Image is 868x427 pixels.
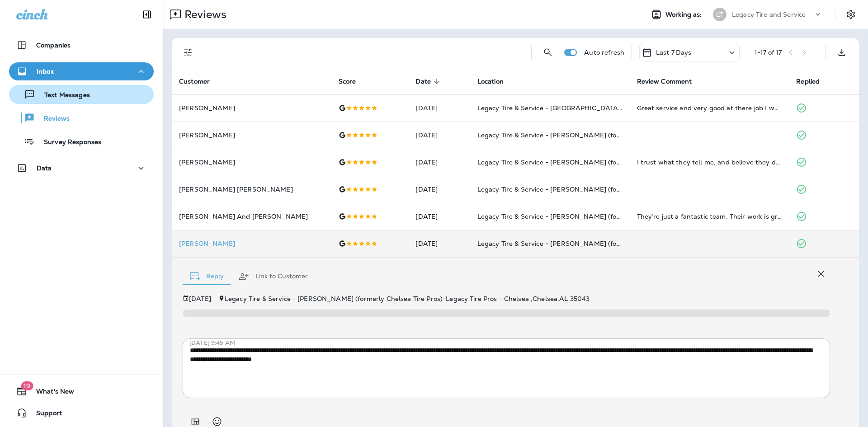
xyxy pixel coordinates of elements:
[339,78,356,85] span: Score
[9,85,154,104] button: Text Messages
[415,77,443,85] span: Date
[755,49,782,56] div: 1 - 17 of 17
[477,77,515,85] span: Location
[637,78,692,85] span: Review Comment
[637,158,782,167] div: I trust what they tell me, and believe they do a great & efficient job of the service they provide.
[477,212,695,221] span: Legacy Tire & Service - [PERSON_NAME] (formerly Chelsea Tire Pros)
[37,68,54,75] p: Inbox
[9,108,154,127] button: Reviews
[637,77,704,85] span: Review Comment
[9,132,154,151] button: Survey Responses
[27,409,62,420] span: Support
[584,49,624,56] p: Auto refresh
[9,36,154,54] button: Companies
[189,339,837,347] p: [DATE] 9:45 AM
[637,212,782,221] div: They’re just a fantastic team. Their work is great, priced fairly and best of all they’re honest....
[179,104,324,112] p: [PERSON_NAME]
[665,11,704,19] span: Working as:
[179,77,222,85] span: Customer
[179,43,197,61] button: Filters
[539,43,557,61] button: Search Reviews
[179,186,324,193] p: [PERSON_NAME] [PERSON_NAME]
[408,94,470,122] td: [DATE]
[179,240,324,247] div: Click to view Customer Drawer
[637,103,782,113] div: Great service and very good at there job I would recommend them to anyone
[179,78,210,85] span: Customer
[408,203,470,230] td: [DATE]
[477,185,695,193] span: Legacy Tire & Service - [PERSON_NAME] (formerly Chelsea Tire Pros)
[27,388,74,399] span: What's New
[231,260,315,293] button: Link to Customer
[843,6,859,23] button: Settings
[477,78,504,85] span: Location
[179,159,324,166] p: [PERSON_NAME]
[477,104,732,112] span: Legacy Tire & Service - [GEOGRAPHIC_DATA] (formerly Magic City Tire & Service)
[9,382,154,400] button: 19What's New
[796,77,831,85] span: Replied
[179,213,324,220] p: [PERSON_NAME] And [PERSON_NAME]
[179,240,324,247] p: [PERSON_NAME]
[339,77,368,85] span: Score
[9,62,154,80] button: Inbox
[183,260,231,293] button: Reply
[179,131,324,139] p: [PERSON_NAME]
[35,138,101,147] p: Survey Responses
[21,381,33,390] span: 19
[35,91,90,100] p: Text Messages
[477,131,695,139] span: Legacy Tire & Service - [PERSON_NAME] (formerly Chelsea Tire Pros)
[408,230,470,257] td: [DATE]
[35,115,70,123] p: Reviews
[477,239,695,248] span: Legacy Tire & Service - [PERSON_NAME] (formerly Chelsea Tire Pros)
[713,8,726,21] div: LT
[189,295,211,302] p: [DATE]
[37,164,52,172] p: Data
[408,122,470,149] td: [DATE]
[796,78,820,85] span: Replied
[9,159,154,177] button: Data
[732,11,806,18] p: Legacy Tire and Service
[225,295,590,303] span: Legacy Tire & Service - [PERSON_NAME] (formerly Chelsea Tire Pros) - Legacy Tire Pros - Chelsea ,...
[415,78,431,85] span: Date
[36,42,71,49] p: Companies
[408,176,470,203] td: [DATE]
[833,43,851,61] button: Export as CSV
[134,5,160,23] button: Collapse Sidebar
[656,49,692,56] p: Last 7 Days
[408,149,470,176] td: [DATE]
[9,404,154,422] button: Support
[181,8,226,21] p: Reviews
[477,158,695,166] span: Legacy Tire & Service - [PERSON_NAME] (formerly Chelsea Tire Pros)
